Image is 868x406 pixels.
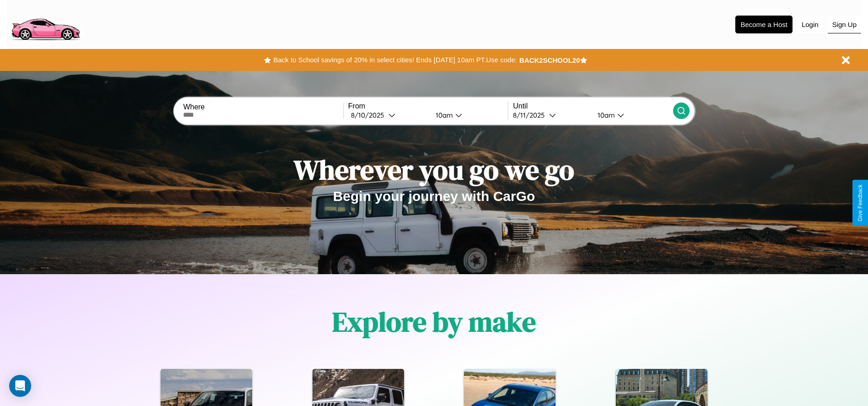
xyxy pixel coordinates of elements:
button: Back to School savings of 20% in select cities! Ends [DATE] 10am PT.Use code: [271,54,519,66]
div: 10am [431,111,455,119]
button: 10am [590,110,673,120]
div: Give Feedback [857,184,863,222]
div: Open Intercom Messenger [9,375,31,397]
label: Where [183,103,343,111]
label: From [348,102,508,110]
button: 10am [428,110,508,120]
b: BACK2SCHOOL20 [519,56,580,64]
div: 8 / 11 / 2025 [513,111,549,119]
button: Sign Up [828,16,861,33]
label: Until [513,102,673,110]
img: logo [7,5,84,43]
button: Login [797,16,823,33]
button: 8/10/2025 [348,110,428,120]
button: Become a Host [735,16,793,33]
div: 10am [593,111,617,119]
h1: Explore by make [332,303,536,341]
div: 8 / 10 / 2025 [351,111,388,119]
